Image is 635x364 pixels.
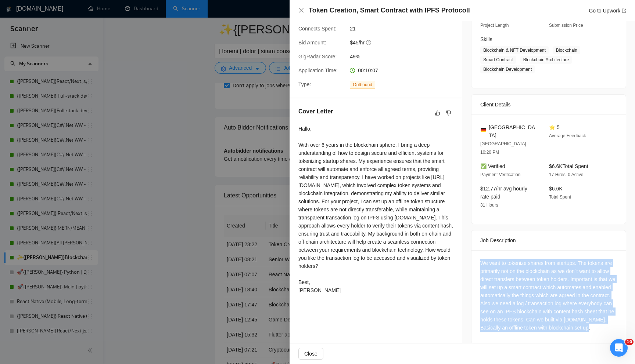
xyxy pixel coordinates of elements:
[622,8,626,13] span: export
[298,26,337,32] span: Connects Spent:
[549,194,571,200] span: Total Spent
[553,46,580,54] span: Blockchain
[549,133,586,138] span: Average Feedback
[298,40,326,45] span: Bid Amount:
[298,68,338,73] span: Application Time:
[350,25,460,33] span: 21
[480,65,535,73] span: Blockchain Development
[480,56,516,64] span: Smart Contract
[350,52,460,61] span: 49%
[309,6,470,15] h4: Token Creation, Smart Contract with IPFS Protocoll
[481,127,486,132] img: 🇩🇪
[480,203,498,208] span: 31 Hours
[350,68,355,73] span: clock-circle
[480,95,617,114] div: Client Details
[298,125,453,294] div: Hallo, With over 6 years in the blockchain sphere, I bring a deep understanding of how to design ...
[480,23,509,28] span: Project Length
[298,348,323,360] button: Close
[298,7,304,14] button: Close
[444,109,453,117] button: dislike
[446,110,451,116] span: dislike
[489,123,537,139] span: [GEOGRAPHIC_DATA]
[480,172,520,177] span: Payment Verification
[298,81,311,87] span: Type:
[610,339,628,357] iframe: Intercom live chat
[298,107,333,116] h5: Cover Letter
[358,68,378,73] span: 00:10:07
[549,163,588,169] span: $6.6K Total Spent
[298,54,337,59] span: GigRadar Score:
[480,259,617,332] div: We want to tokenize shares from startups. The tokens are primarily not on the blockchain as we do...
[435,110,440,116] span: like
[480,141,526,155] span: [GEOGRAPHIC_DATA] 10:20 PM
[304,350,317,358] span: Close
[433,109,442,117] button: like
[549,186,563,192] span: $6.6K
[625,339,634,345] span: 10
[549,124,560,130] span: ⭐ 5
[480,163,505,169] span: ✅ Verified
[549,23,583,28] span: Submission Price
[298,7,304,13] span: close
[366,40,372,45] span: question-circle
[520,56,572,64] span: Blockchain Architecture
[350,39,460,47] span: $45/hr
[549,172,583,177] span: 17 Hires, 0 Active
[480,36,492,42] span: Skills
[480,46,549,54] span: Blockchain & NFT Development
[589,8,626,14] a: Go to Upworkexport
[350,81,375,89] span: Outbound
[480,186,527,200] span: $12.77/hr avg hourly rate paid
[480,230,617,250] div: Job Description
